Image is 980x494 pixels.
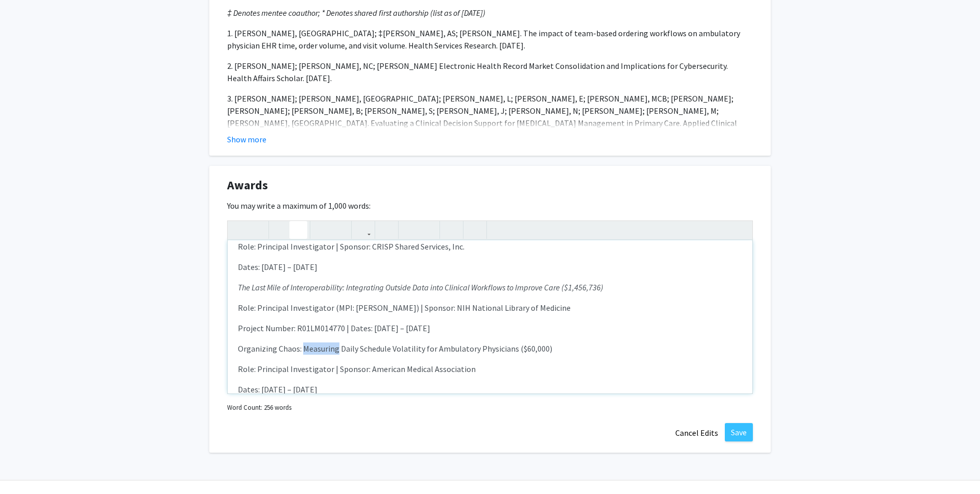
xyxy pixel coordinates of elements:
[227,60,753,84] p: 2. [PERSON_NAME]; [PERSON_NAME], NC; [PERSON_NAME] Electronic Health Record Market Consolidation ...
[228,240,752,393] div: Note to users with screen readers: Please deactivate our accessibility plugin for this page as it...
[227,176,268,194] span: Awards
[378,221,396,239] button: Insert Image
[466,221,484,239] button: Insert horizontal rule
[354,221,372,239] button: Link
[227,200,371,212] label: You may write a maximum of 1,000 words:
[238,383,742,396] p: Dates: [DATE] – [DATE]
[238,302,742,314] p: Role: Principal Investigator (MPI: [PERSON_NAME]) | Sponsor: NIH National Library of Medicine
[238,342,742,355] p: Organizing Chaos: Measuring Daily Schedule Volatility for Ambulatory Physicians ($60,000)
[725,423,753,441] button: Save
[227,27,753,52] p: 1. [PERSON_NAME], [GEOGRAPHIC_DATA]; ‡[PERSON_NAME], AS; [PERSON_NAME]. The impact of team-based ...
[331,221,349,239] button: Subscript
[238,261,742,273] p: Dates: [DATE] – [DATE]
[272,221,289,239] button: Strong (Ctrl + B)
[238,240,742,253] p: Role: Principal Investigator | Sponsor: CRISP Shared Services, Inc.
[419,221,437,239] button: Ordered list
[669,423,725,442] button: Cancel Edits
[732,221,750,239] button: Fullscreen
[230,221,248,239] button: Undo (Ctrl + Z)
[227,403,291,412] small: Word Count: 256 words
[238,322,742,334] p: Project Number: R01LM014770 | Dates: [DATE] – [DATE]
[248,221,266,239] button: Redo (Ctrl + Y)
[401,221,419,239] button: Unordered list
[238,282,603,292] em: The Last Mile of Interoperability: Integrating Outside Data into Clinical Workflows to Improve Ca...
[289,221,307,239] button: Emphasis (Ctrl + I)
[227,8,485,18] em: ‡ Denotes mentee coauthor; * Denotes shared first authorship (list as of [DATE])
[443,221,460,239] button: Remove format
[238,363,742,375] p: Role: Principal Investigator | Sponsor: American Medical Association
[227,133,266,145] button: Show more
[313,221,331,239] button: Superscript
[227,92,753,141] p: 3. [PERSON_NAME]; [PERSON_NAME], [GEOGRAPHIC_DATA]; [PERSON_NAME], L; [PERSON_NAME], E; [PERSON_N...
[8,448,43,486] iframe: Chat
